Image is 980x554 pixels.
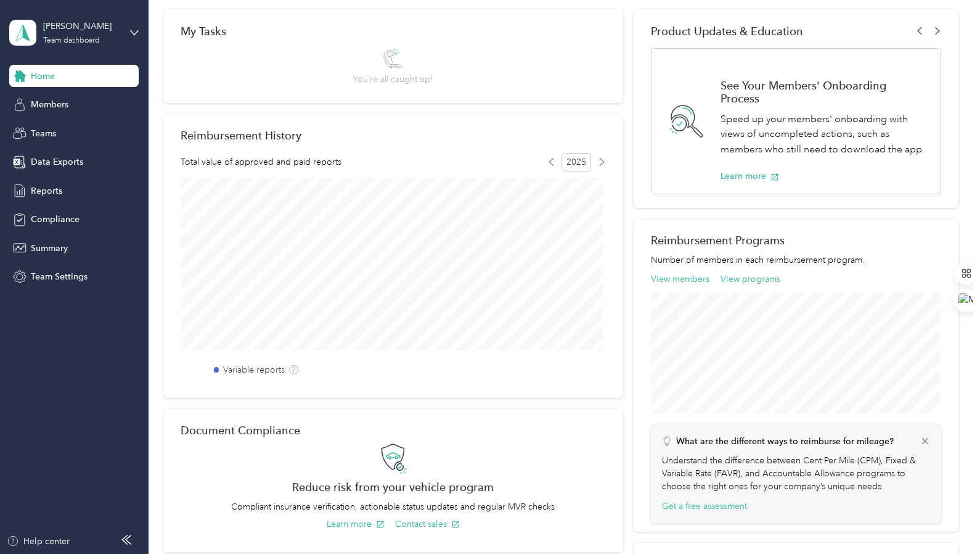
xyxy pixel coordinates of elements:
p: What are the different ways to reimburse for mileage? [676,435,894,448]
div: My Tasks [181,25,605,38]
h2: Reduce risk from your vehicle program [181,481,605,494]
span: 2025 [561,153,591,172]
span: Summary [31,242,68,255]
h2: Document Compliance [181,424,300,437]
p: Speed up your members' onboarding with views of uncompleted actions, such as members who still ne... [721,112,928,157]
span: You’re all caught up! [353,73,433,86]
p: Understand the difference between Cent Per Mile (CPM), Fixed & Variable Rate (FAVR), and Accounta... [662,454,931,493]
div: Team dashboard [43,37,100,44]
span: Team Settings [31,270,88,283]
span: Members [31,98,68,111]
span: Product Updates & Education [651,25,803,38]
div: [PERSON_NAME] [43,20,120,33]
span: Home [31,70,55,83]
label: Variable reports [223,363,285,376]
span: Teams [31,127,56,140]
button: Learn more [721,170,779,183]
button: Learn more [327,518,385,531]
h2: Reimbursement History [181,129,301,142]
button: Contact sales [395,518,460,531]
span: Total value of approved and paid reports [181,155,341,168]
h2: Reimbursement Programs [651,234,941,247]
button: Get a free assessment [662,500,747,513]
p: Compliant insurance verification, actionable status updates and regular MVR checks [181,500,605,513]
span: Compliance [31,213,80,226]
button: View members [651,273,709,286]
span: Reports [31,184,62,197]
span: Data Exports [31,155,83,168]
iframe: Everlance-gr Chat Button Frame [911,485,980,554]
button: View programs [721,273,780,286]
h1: See Your Members' Onboarding Process [721,79,928,105]
p: Number of members in each reimbursement program. [651,254,941,267]
button: Help center [7,535,70,548]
